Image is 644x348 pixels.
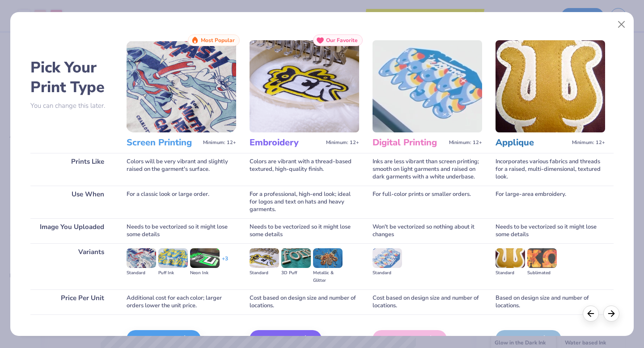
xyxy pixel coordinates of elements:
img: Sublimated [527,248,557,268]
img: Neon Ink [190,248,220,268]
h3: Embroidery [250,137,322,149]
div: + 3 [222,255,228,270]
div: Standard [250,269,279,277]
div: For a classic look or large order. [127,186,236,218]
div: Standard [373,269,402,277]
span: Minimum: 12+ [203,140,236,146]
img: Standard [373,248,402,268]
div: Cost based on design size and number of locations. [250,289,359,314]
div: Digital Print [373,330,447,348]
div: Variants [30,243,113,289]
img: 3D Puff [281,248,311,268]
img: Screen Printing [127,40,236,132]
span: Minimum: 12+ [449,140,482,146]
div: Prints Like [30,153,113,186]
div: Based on design size and number of locations. [496,289,605,314]
div: Neon Ink [190,269,220,277]
div: Needs to be vectorized so it might lose some details [127,218,236,243]
span: Most Popular [201,37,235,43]
div: Price Per Unit [30,289,113,314]
h3: Digital Printing [373,137,445,149]
img: Embroidery [250,40,359,132]
div: Cost based on design size and number of locations. [373,289,482,314]
div: Colors will be very vibrant and slightly raised on the garment's surface. [127,153,236,186]
div: Applique [496,330,561,348]
h3: Applique [496,137,568,149]
img: Standard [496,248,525,268]
div: Puff Ink [158,269,188,277]
span: Our Favorite [326,37,358,43]
div: 3D Puff [281,269,311,277]
p: You can change this later. [30,102,113,110]
div: Metallic & Glitter [313,269,343,284]
div: Standard [127,269,156,277]
img: Metallic & Glitter [313,248,343,268]
div: For large-area embroidery. [496,186,605,218]
img: Standard [250,248,279,268]
div: Colors are vibrant with a thread-based textured, high-quality finish. [250,153,359,186]
button: Close [613,16,630,33]
div: Embroidery [250,330,322,348]
img: Standard [127,248,156,268]
div: Screen Print [127,330,201,348]
div: Won't be vectorized so nothing about it changes [373,218,482,243]
div: Standard [496,269,525,277]
img: Applique [496,40,605,132]
span: Minimum: 12+ [572,140,605,146]
div: Use When [30,186,113,218]
h2: Pick Your Print Type [30,58,113,97]
img: Puff Ink [158,248,188,268]
div: Sublimated [527,269,557,277]
div: Incorporates various fabrics and threads for a raised, multi-dimensional, textured look. [496,153,605,186]
div: Inks are less vibrant than screen printing; smooth on light garments and raised on dark garments ... [373,153,482,186]
div: Needs to be vectorized so it might lose some details [250,218,359,243]
img: Digital Printing [373,40,482,132]
div: For full-color prints or smaller orders. [373,186,482,218]
div: Image You Uploaded [30,218,113,243]
h3: Screen Printing [127,137,199,149]
div: Needs to be vectorized so it might lose some details [496,218,605,243]
span: Minimum: 12+ [326,140,359,146]
div: Additional cost for each color; larger orders lower the unit price. [127,289,236,314]
div: For a professional, high-end look; ideal for logos and text on hats and heavy garments. [250,186,359,218]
